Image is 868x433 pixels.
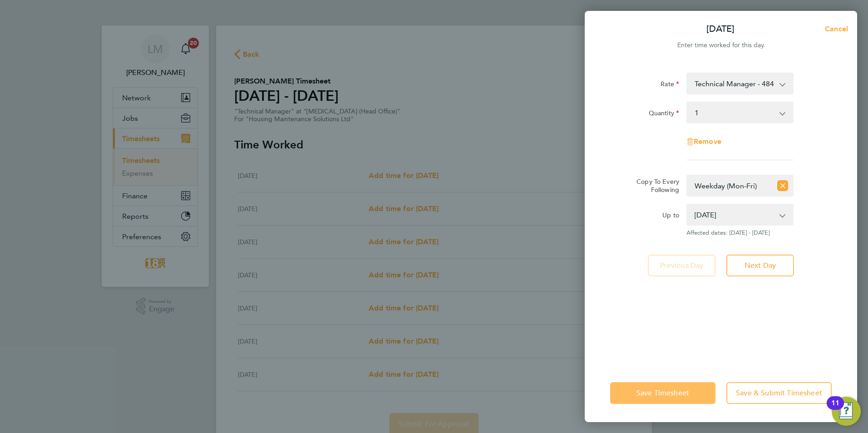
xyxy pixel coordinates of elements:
[822,25,848,33] span: Cancel
[745,261,776,270] span: Next Day
[831,403,839,415] div: 11
[686,229,794,236] span: Affected dates: [DATE] - [DATE]
[636,389,689,398] span: Save Timesheet
[585,40,857,51] div: Enter time worked for this day.
[662,211,679,222] label: Up to
[726,382,832,404] button: Save & Submit Timesheet
[736,389,822,398] span: Save & Submit Timesheet
[832,397,861,426] button: Open Resource Center, 11 new notifications
[694,137,721,146] span: Remove
[649,109,679,120] label: Quantity
[610,382,715,404] button: Save Timesheet
[661,80,679,91] label: Rate
[726,255,794,276] button: Next Day
[686,138,721,145] button: Remove
[706,23,735,35] p: [DATE]
[810,20,857,38] button: Cancel
[777,176,788,196] button: Reset selection
[629,177,679,194] label: Copy To Every Following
